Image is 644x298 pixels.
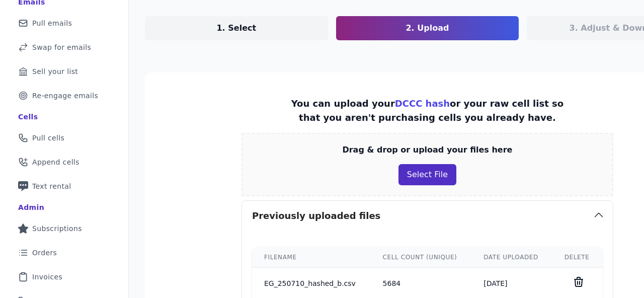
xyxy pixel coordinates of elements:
[252,209,380,223] h3: Previously uploaded files
[398,164,456,185] button: Select File
[395,98,450,109] a: DCCC hash
[242,201,613,231] button: Previously uploaded files
[32,272,62,282] span: Invoices
[32,18,72,28] span: Pull emails
[371,247,472,268] th: Cell count (unique)
[8,151,120,173] a: Append cells
[8,12,120,34] a: Pull emails
[342,144,512,156] p: Drag & drop or upload your files here
[8,242,120,264] a: Orders
[216,22,256,34] p: 1. Select
[552,247,603,268] th: Delete
[471,247,552,268] th: Date uploaded
[32,42,91,52] span: Swap for emails
[18,202,44,212] div: Admin
[18,112,38,122] div: Cells
[32,157,79,167] span: Append cells
[252,247,371,268] th: Filename
[8,36,120,58] a: Swap for emails
[32,133,64,143] span: Pull cells
[145,16,328,40] a: 1. Select
[8,127,120,149] a: Pull cells
[8,85,120,107] a: Re-engage emails
[8,175,120,197] a: Text rental
[32,223,82,234] span: Subscriptions
[336,16,519,40] a: 2. Upload
[8,266,120,288] a: Invoices
[32,181,71,191] span: Text rental
[288,97,567,125] p: You can upload your or your raw cell list so that you aren't purchasing cells you already have.
[32,66,78,77] span: Sell your list
[8,217,120,240] a: Subscriptions
[32,91,98,101] span: Re-engage emails
[32,248,57,258] span: Orders
[8,60,120,83] a: Sell your list
[406,22,449,34] p: 2. Upload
